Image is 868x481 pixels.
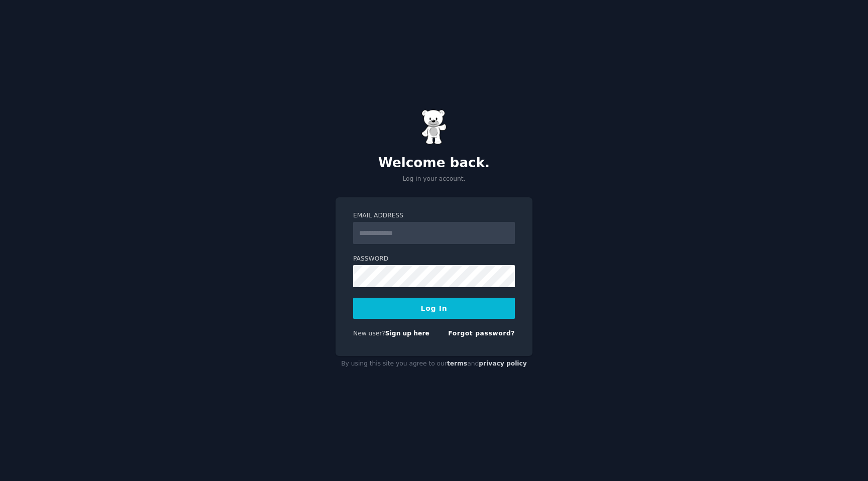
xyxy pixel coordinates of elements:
a: Forgot password? [448,330,515,337]
label: Email Address [353,211,515,220]
div: By using this site you agree to our and [336,356,532,372]
a: Sign up here [385,330,429,337]
p: Log in your account. [336,175,532,184]
a: privacy policy [479,360,527,367]
span: New user? [353,330,385,337]
img: Gummy Bear [421,109,447,145]
label: Password [353,255,515,264]
button: Log In [353,298,515,319]
a: terms [447,360,467,367]
h2: Welcome back. [336,155,532,171]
